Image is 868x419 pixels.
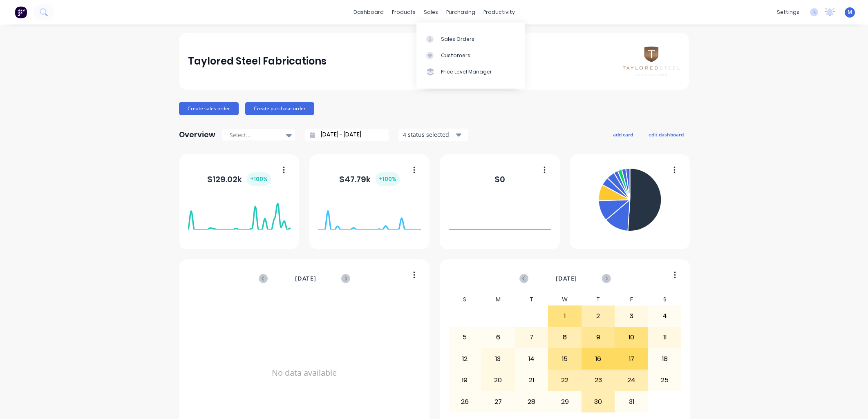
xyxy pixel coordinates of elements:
div: 21 [515,370,548,390]
img: Taylored Steel Fabrications [623,47,680,76]
div: settings [773,6,803,18]
div: 29 [548,391,581,412]
div: sales [420,6,442,18]
span: M [848,9,852,16]
span: [DATE] [556,274,577,283]
a: Customers [416,47,525,64]
div: 25 [649,370,681,390]
div: 27 [482,391,515,412]
div: 30 [582,391,615,412]
button: Create sales order [179,102,239,115]
div: $ 0 [494,173,505,185]
div: 26 [449,391,481,412]
div: 4 status selected [403,130,454,139]
div: 20 [482,370,515,390]
img: Factory [15,6,27,18]
div: 6 [482,327,515,348]
div: T [515,294,548,305]
button: 4 status selected [398,129,468,141]
div: 3 [615,306,648,326]
div: $ 47.79k [339,172,400,186]
span: [DATE] [295,274,316,283]
div: purchasing [442,6,479,18]
button: add card [608,129,638,140]
div: productivity [479,6,519,18]
div: products [388,6,420,18]
div: 14 [515,349,548,369]
div: T [582,294,615,305]
a: Price Level Manager [416,64,525,80]
button: edit dashboard [643,129,689,140]
div: 16 [582,349,615,369]
div: 31 [615,391,648,412]
div: F [615,294,648,305]
div: 23 [582,370,615,390]
div: S [648,294,682,305]
div: 12 [449,349,481,369]
button: Create purchase order [245,102,314,115]
div: 1 [548,306,581,326]
div: 17 [615,349,648,369]
div: + 100 % [376,172,400,186]
div: 22 [548,370,581,390]
div: 11 [649,327,681,348]
a: Sales Orders [416,31,525,47]
div: 19 [449,370,481,390]
div: 2 [582,306,615,326]
div: 13 [482,349,515,369]
div: 7 [515,327,548,348]
div: W [548,294,582,305]
div: 24 [615,370,648,390]
div: Overview [179,127,215,143]
div: 10 [615,327,648,348]
div: 8 [548,327,581,348]
div: Sales Orders [441,36,474,43]
div: 15 [548,349,581,369]
div: Customers [441,52,470,59]
div: 18 [649,349,681,369]
a: dashboard [349,6,388,18]
div: + 100 % [247,172,271,186]
div: $ 129.02k [207,172,271,186]
div: Taylored Steel Fabrications [188,53,327,69]
div: 4 [649,306,681,326]
div: 28 [515,391,548,412]
div: Price Level Manager [441,68,492,76]
div: S [448,294,482,305]
div: M [481,294,515,305]
div: 5 [449,327,481,348]
div: 9 [582,327,615,348]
